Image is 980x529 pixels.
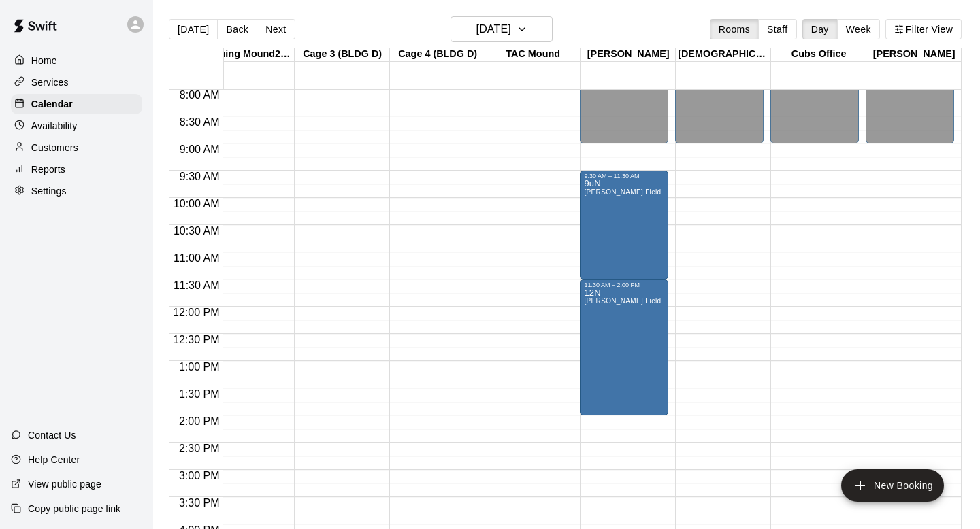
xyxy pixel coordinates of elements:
span: 10:00 AM [170,198,223,209]
p: Copy public page link [28,502,120,515]
div: [PERSON_NAME] [866,48,962,61]
button: Staff [758,19,797,39]
div: Cubs Office [771,48,866,61]
span: 10:30 AM [170,225,223,237]
span: 2:00 PM [176,415,223,427]
div: Pitching Mound2 (BLDG D) [199,48,295,61]
span: 11:30 AM [170,279,223,291]
p: Contact Us [28,428,76,442]
p: Help Center [28,453,80,466]
span: 1:30 PM [176,388,223,400]
a: Availability [11,116,142,136]
a: Services [11,72,142,92]
button: Filter View [885,19,962,39]
p: Settings [31,184,67,198]
p: Calendar [31,97,73,111]
span: 8:30 AM [176,116,223,128]
div: TAC Mound [485,48,581,61]
div: 9:30 AM – 11:30 AM [584,173,664,180]
button: Back [217,19,257,39]
a: Customers [11,137,142,158]
span: 3:30 PM [176,497,223,509]
p: Home [31,54,57,67]
h6: [DATE] [476,20,511,39]
a: Home [11,50,142,71]
a: Reports [11,159,142,180]
div: [PERSON_NAME] [581,48,676,61]
button: Next [257,19,295,39]
p: View public page [28,477,101,491]
span: 9:00 AM [176,143,223,155]
div: 9:30 AM – 11:30 AM: 9uN [580,171,668,279]
button: [DATE] [169,19,218,39]
a: Settings [11,181,142,201]
p: Customers [31,141,78,154]
span: [PERSON_NAME] Field Booking [584,188,689,196]
div: 11:30 AM – 2:00 PM: 12N [580,279,668,415]
span: 3:00 PM [176,470,223,481]
span: 1:00 PM [176,361,223,373]
div: [DEMOGRAPHIC_DATA] [676,48,771,61]
button: [DATE] [451,16,553,42]
span: 2:30 PM [176,443,223,454]
span: 12:30 PM [169,334,223,345]
span: 8:00 AM [176,89,223,101]
button: Rooms [710,19,759,39]
span: [PERSON_NAME] Field Booking [584,297,689,305]
span: 11:00 AM [170,252,223,264]
div: 11:30 AM – 2:00 PM [584,281,664,288]
p: Services [31,75,69,89]
button: add [841,469,944,502]
button: Week [837,19,880,39]
a: Calendar [11,94,142,114]
span: 12:00 PM [169,307,223,318]
div: Cage 4 (BLDG D) [390,48,485,61]
p: Availability [31,119,78,133]
button: Day [802,19,838,39]
div: Cage 3 (BLDG D) [295,48,390,61]
span: 9:30 AM [176,171,223,182]
p: Reports [31,163,65,176]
